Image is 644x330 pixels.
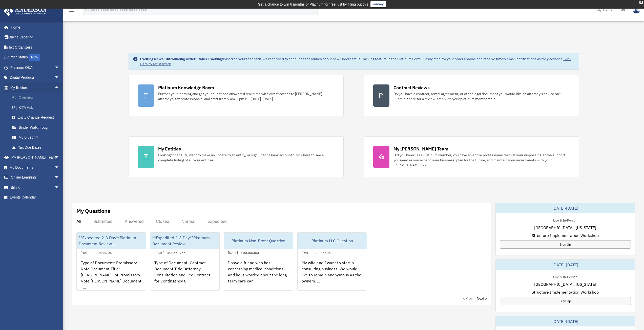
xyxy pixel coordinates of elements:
a: Order StatusNEW [4,52,67,63]
div: All [76,219,81,224]
div: Live & In-Person [549,217,581,223]
div: Platinum LLC Question [298,233,367,249]
a: Billingarrow_drop_down [4,182,67,192]
a: survey [370,1,386,7]
a: My [PERSON_NAME] Team Did you know, as a Platinum Member, you have an entire professional team at... [364,136,579,177]
a: Platinum Knowledge Room Further your learning and get your questions answered real-time with dire... [129,75,344,116]
span: [GEOGRAPHIC_DATA], [US_STATE] [534,281,596,287]
a: My Blueprint [7,133,67,143]
div: Further your learning and get your questions answered real-time with direct access to [PERSON_NAM... [158,91,334,101]
div: My wife and I want to start a consulting business. We would like to remain anonymous as the owner... [298,256,367,295]
span: arrow_drop_down [54,172,65,183]
span: arrow_drop_down [54,62,65,73]
div: Answered [125,219,144,224]
div: Submitted [93,219,113,224]
div: [DATE] - #00688706 [77,250,116,255]
a: Platinum Q&Aarrow_drop_down [4,62,67,73]
div: [DATE] - #00356063 [298,250,337,255]
a: My Entitiesarrow_drop_up [4,82,67,93]
i: search [85,7,90,12]
a: **Expedited 2-3 Day**Platinum Document Review...[DATE] - #00688706Type of Document: Promissory No... [76,232,146,291]
div: NEW [29,54,40,61]
div: Platinum Non-Profit Question [224,233,293,249]
div: My [PERSON_NAME] Team [393,146,448,152]
div: **Expedited 2-3 Day**Platinum Document Review... [150,233,219,249]
span: arrow_drop_down [54,73,65,83]
div: [DATE]-[DATE] [496,316,635,326]
div: close [639,1,643,4]
a: Events Calendar [4,192,67,203]
span: arrow_drop_up [54,82,65,93]
div: Platinum Knowledge Room [158,84,214,91]
a: **Expedited 2-3 Day**Platinum Document Review...[DATE] - #00568966Type of Document: Contract Docu... [150,232,220,291]
span: arrow_drop_down [54,182,65,193]
div: Get a chance to win 6 months of Platinum for free just by filling out this [258,1,368,7]
span: arrow_drop_down [54,152,65,163]
a: Online Learningarrow_drop_down [4,172,67,183]
a: Online Ordering [4,32,67,42]
div: Based on your feedback, we're thrilled to announce the launch of our new Order Status Tracking fe... [140,56,575,67]
div: Looking for an EIN, want to make an update to an entity, or sign up for a bank account? Click her... [158,152,334,163]
div: [DATE] - #00356363 [224,250,263,255]
a: Next > [477,296,487,301]
a: Sign Up [500,297,631,305]
i: menu [68,7,74,13]
a: Tax Organizers [4,42,67,52]
div: My Questions [76,207,110,215]
img: User Pic [633,6,640,14]
div: Normal [181,219,195,224]
strong: Exciting News: Introducing Order Status Tracking! [140,57,223,61]
a: Sign Up [500,240,631,249]
div: Type of Document: Promissory Note Document Title: [PERSON_NAME] Lot Promissory Note [PERSON_NAME]... [77,256,146,295]
a: Contract Reviews Do you have a contract, rental agreement, or other legal document you would like... [364,75,579,116]
div: Expedited [207,219,227,224]
a: Click Here to get started! [140,57,571,66]
a: Entity Change Request [7,113,67,123]
a: Tax Due Dates [7,142,67,152]
a: Overview [7,93,67,103]
div: Closed [156,219,169,224]
a: CTA Hub [7,102,67,113]
div: [DATE]-[DATE] [496,203,635,213]
a: Platinum Non-Profit Question[DATE] - #00356363I have a friend who has concerning medical conditio... [224,232,293,291]
div: My Entities [158,146,181,152]
span: [GEOGRAPHIC_DATA], [US_STATE] [534,225,596,231]
a: menu [68,9,74,13]
span: Structure Implementation Workshop [532,232,599,238]
div: Did you know, as a Platinum Member, you have an entire professional team at your disposal? Get th... [393,152,570,168]
span: Structure Implementation Workshop [532,289,599,295]
a: Home [4,22,65,32]
a: Digital Productsarrow_drop_down [4,73,67,83]
img: Anderson Advisors Platinum Portal [2,6,48,16]
div: Do you have a contract, rental agreement, or other legal document you would like an attorney's ad... [393,91,570,101]
a: My Entities Looking for an EIN, want to make an update to an entity, or sign up for a bank accoun... [129,136,344,177]
div: Live & In-Person [549,274,581,279]
div: I have a friend who has concerning medical conditions and he is worried about the long term care ... [224,256,293,295]
a: Binder Walkthrough [7,122,67,133]
div: [DATE] - #00568966 [150,250,190,255]
div: Contract Reviews [393,84,430,91]
div: [DATE]-[DATE] [496,260,635,270]
a: Platinum LLC Question[DATE] - #00356063My wife and I want to start a consulting business. We woul... [297,232,367,291]
div: **Expedited 2-3 Day**Platinum Document Review... [77,233,146,249]
a: My [PERSON_NAME] Teamarrow_drop_down [4,152,67,163]
a: My Documentsarrow_drop_down [4,162,67,172]
span: arrow_drop_down [54,162,65,173]
div: Type of Document: Contract Document Title: Attorney Consultation and Fee Contract for Contingency... [150,256,219,295]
